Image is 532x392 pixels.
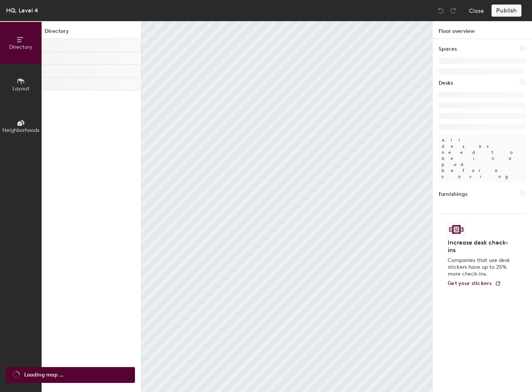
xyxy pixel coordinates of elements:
[433,21,532,39] h1: Floor overview
[448,280,492,287] span: Get your stickers
[2,127,39,133] span: Neighborhoods
[437,7,445,14] img: Undo
[448,257,512,277] p: Companies that use desk stickers have up to 25% more check-ins.
[448,280,501,287] a: Get your stickers
[6,6,38,15] div: HQ, Level 4
[9,44,33,50] span: Directory
[469,5,484,17] button: Close
[439,134,526,183] p: All desks need to be in a pod before saving
[449,7,457,14] img: Redo
[439,45,457,53] h1: Spaces
[24,371,64,379] span: Loading map ...
[448,223,465,236] img: Sticker logo
[12,85,29,92] span: Layout
[448,239,512,254] h4: Increase desk check-ins
[42,27,141,39] h1: Directory
[439,79,453,87] h1: Desks
[141,21,432,392] canvas: Map
[439,190,467,198] h1: Furnishings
